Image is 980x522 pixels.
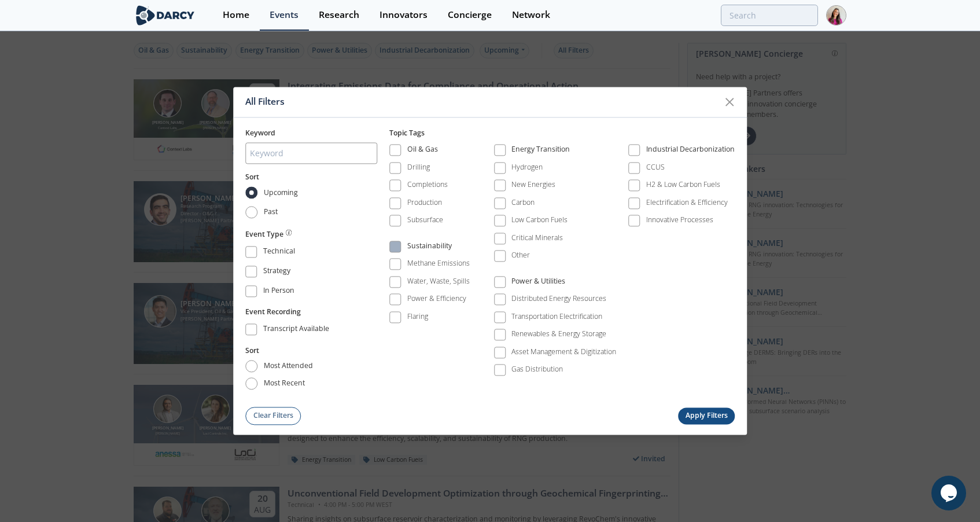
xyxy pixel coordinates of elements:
[646,162,665,172] div: CCUS
[264,207,278,217] span: Past
[511,311,602,322] div: Transportation Electrification
[245,229,292,240] button: Event Type
[263,285,294,299] div: In Person
[512,10,550,20] div: Network
[245,407,301,425] button: Clear Filters
[245,377,257,389] input: most recent
[407,197,442,208] div: Production
[407,276,470,286] div: Water, Waste, Spills
[646,180,720,190] div: H2 & Low Carbon Fuels
[721,5,818,26] input: Advanced Search
[263,324,329,338] div: Transcript Available
[245,307,301,318] button: Event Recording
[511,162,543,172] div: Hydrogen
[511,276,565,290] div: Power & Utilities
[245,229,283,240] span: Event Type
[511,251,530,261] div: Other
[264,378,305,389] span: most recent
[245,172,259,182] button: Sort
[678,407,735,424] button: Apply Filters
[511,294,606,304] div: Distributed Energy Resources
[646,197,728,208] div: Electrification & Efficiency
[134,5,197,25] img: logo-wide.svg
[511,180,555,190] div: New Energies
[931,476,968,510] iframe: chat widget
[407,294,466,304] div: Power & Efficiency
[245,307,301,317] span: Event Recording
[245,128,275,138] span: Keyword
[407,311,428,322] div: Flaring
[407,162,430,172] div: Drilling
[511,329,606,340] div: Renewables & Energy Storage
[511,365,563,375] div: Gas Distribution
[646,145,735,159] div: Industrial Decarbonization
[263,266,290,280] div: Strategy
[245,206,257,218] input: Past
[245,187,257,199] input: Upcoming
[511,233,563,243] div: Critical Minerals
[407,259,470,269] div: Methane Emissions
[245,172,259,182] span: Sort
[407,215,443,226] div: Subsurface
[263,246,295,260] div: Technical
[245,142,377,164] input: Keyword
[380,10,428,20] div: Innovators
[223,10,249,20] div: Home
[448,10,492,20] div: Concierge
[245,361,257,373] input: most attended
[407,180,448,190] div: Completions
[245,345,259,356] button: Sort
[511,215,568,226] div: Low Carbon Fuels
[511,145,570,159] div: Energy Transition
[407,241,452,255] div: Sustainability
[264,361,313,372] span: most attended
[826,5,846,25] img: Profile
[511,347,616,357] div: Asset Management & Digitization
[286,229,292,236] img: information.svg
[511,197,535,208] div: Carbon
[270,10,299,20] div: Events
[407,145,438,159] div: Oil & Gas
[245,91,719,113] div: All Filters
[389,128,425,138] span: Topic Tags
[264,188,298,198] span: Upcoming
[319,10,359,20] div: Research
[646,215,713,226] div: Innovative Processes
